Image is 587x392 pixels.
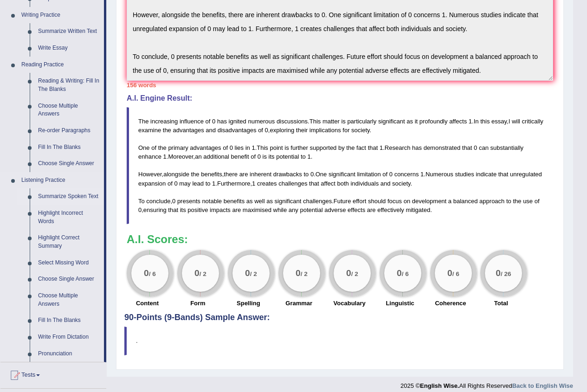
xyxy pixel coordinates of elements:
a: Listening Practice [17,172,104,189]
span: individuals [350,180,379,187]
span: advantages [190,144,221,151]
div: 156 words [127,81,553,90]
span: 0 [389,171,393,178]
div: 2025 © All Rights Reserved [400,377,573,390]
span: 1 [380,144,383,151]
span: implications [310,127,341,134]
span: indicate [476,171,497,178]
span: as [406,118,413,125]
span: matter [323,118,340,125]
span: the [163,127,171,134]
big: 0 [245,268,250,278]
span: maximised [243,206,271,213]
span: creates [257,180,277,187]
span: affects [449,118,467,125]
a: Re-order Paragraphs [34,122,104,139]
small: / 26 [501,271,511,278]
span: One [138,144,150,151]
span: primary [168,144,188,151]
a: Choose Multiple Answers [34,98,104,122]
span: has [217,118,227,125]
span: on [404,198,410,205]
span: Future [334,198,351,205]
span: mitigated [406,206,430,213]
span: lead [192,180,204,187]
span: affect [321,180,335,187]
span: that [368,144,378,151]
span: benefit [231,153,249,160]
span: may [179,180,191,187]
a: Highlight Incorrect Words [34,205,104,230]
span: to [506,198,511,205]
span: and [381,180,391,187]
span: point [270,144,283,151]
span: 0 [310,171,314,178]
span: 1 [469,118,472,125]
span: focus [387,198,402,205]
span: Furthermore [217,180,251,187]
span: balanced [453,198,478,205]
span: benefits [224,198,245,205]
span: However [138,171,162,178]
span: potential [276,153,299,160]
span: demonstrated [424,144,461,151]
span: 0 [174,180,177,187]
span: disadvantages [218,127,257,134]
span: of [206,118,211,125]
label: Spelling [237,299,260,308]
span: positive [187,206,208,213]
span: by [338,144,345,151]
span: challenges [278,180,307,187]
span: the [346,144,355,151]
span: is [263,153,267,160]
span: 0 [172,198,175,205]
span: 0 [258,153,261,160]
span: for [342,127,349,134]
span: 1 [252,180,255,187]
span: will [512,118,520,125]
span: their [296,127,308,134]
span: 0 [474,144,477,151]
span: its [269,153,275,160]
span: discussions [277,118,308,125]
a: Reading & Writing: Fill In The Blanks [34,73,104,97]
span: Numerous [426,171,453,178]
span: that [309,180,319,187]
span: In [474,118,479,125]
span: fact [356,144,366,151]
span: notable [202,198,222,205]
small: / 2 [200,271,206,278]
big: 0 [296,268,301,278]
span: limitation [357,171,381,178]
span: studies [455,171,474,178]
a: Highlight Correct Summary [34,230,104,254]
span: approach [479,198,504,205]
span: advantages [173,127,204,134]
h4: A.I. Engine Result: [127,94,553,103]
span: that [462,144,472,151]
label: Grammar [285,299,312,308]
a: Select Missing Word [34,255,104,271]
span: significant [378,118,405,125]
strong: Back to English Wise [512,382,573,389]
span: development [412,198,446,205]
span: that [168,206,178,213]
span: further [290,144,308,151]
span: while [273,206,287,213]
span: both [337,180,349,187]
span: adverse [324,206,346,213]
a: Summarize Written Text [34,23,104,40]
span: an [195,153,201,160]
a: Pronunciation [34,346,104,362]
small: / 2 [301,271,308,278]
a: Tests [0,362,106,386]
span: critically [522,118,543,125]
span: its [180,206,186,213]
span: lies [235,144,244,151]
span: profoundly [419,118,448,125]
span: expansion [138,180,166,187]
big: 0 [397,268,402,278]
big: 0 [447,268,452,278]
span: unregulated [510,171,542,178]
span: of [223,144,228,151]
